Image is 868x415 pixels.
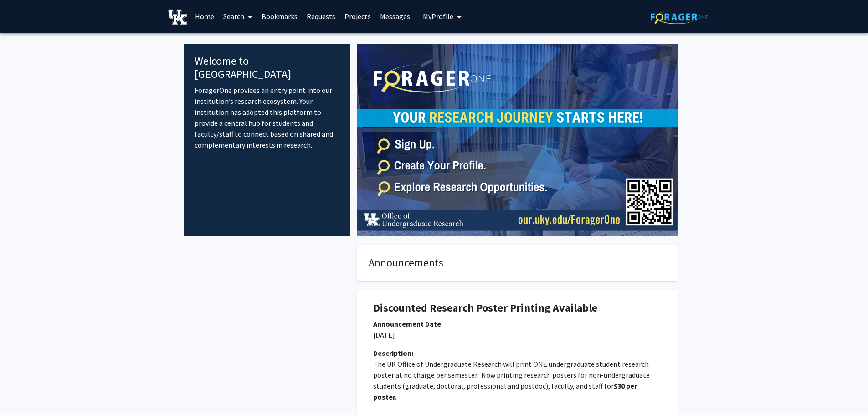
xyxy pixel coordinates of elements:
div: Announcement Date [373,318,662,329]
span: The UK Office of Undergraduate Research will print ONE undergraduate student research poster at n... [373,359,651,390]
img: ForagerOne Logo [651,10,708,24]
a: Bookmarks [257,0,302,32]
a: Requests [302,0,340,32]
h4: Announcements [369,256,666,270]
h4: Welcome to [GEOGRAPHIC_DATA] [195,55,340,81]
div: Description: [373,348,662,359]
a: Home [190,0,219,32]
h1: Discounted Research Poster Printing Available [373,302,662,315]
a: Search [219,0,257,32]
iframe: Chat [7,374,39,408]
img: University of Kentucky Logo [168,9,187,25]
img: Cover Image [357,44,678,236]
p: ForagerOne provides an entry point into our institution’s research ecosystem. Your institution ha... [195,85,340,150]
p: [DATE] [373,329,662,340]
strong: $30 per poster. [373,381,638,401]
a: Messages [375,0,415,32]
a: Projects [340,0,375,32]
span: My Profile [423,12,453,21]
